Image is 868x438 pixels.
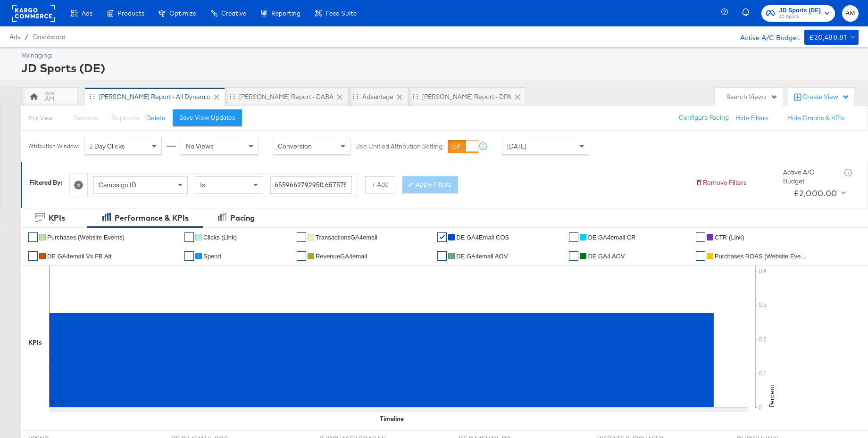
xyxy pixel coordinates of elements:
div: JD Sports (DE) [21,60,856,76]
div: Managing: [21,51,856,60]
div: Drag to reorder tab [90,94,95,99]
div: Timeline [380,414,404,423]
span: DE GA4Email COS [456,234,509,241]
div: AM [45,94,54,103]
a: Dashboard [33,33,66,41]
a: ✔ [437,251,447,261]
div: Drag to reorder tab [353,94,358,99]
a: ✔ [297,251,306,261]
span: AM [846,8,855,19]
div: Search Views [726,92,778,101]
span: JD Sports [779,13,821,21]
span: DE GA4email CR [588,234,635,241]
div: Create View [802,92,850,102]
button: Hide Graphs & KPIs [787,114,844,123]
span: Purchases (Website Events) [47,234,125,241]
button: Hide Filters [735,114,768,123]
span: TransactionsGA4email [316,234,377,241]
span: No Views [186,142,214,150]
span: Creative [221,9,246,17]
span: CTR (Link) [715,234,744,241]
span: DE GA4 AOV [588,253,625,260]
div: Pacing [230,213,255,223]
div: Advantage [362,92,393,101]
input: Enter a search term [270,176,352,194]
button: Remove Filters [695,178,747,187]
a: ✔ [696,251,705,261]
span: Products [117,9,144,17]
div: KPIs [49,213,65,223]
span: Clicks (Link) [203,234,237,241]
button: £2,000.00 [790,186,848,201]
a: ✔ [297,232,306,242]
span: Reporting [271,9,300,17]
div: [PERSON_NAME] Report - DABA [239,92,334,101]
span: 1 Day Clicks [89,142,125,150]
span: Conversion [278,142,312,150]
button: Delete [146,114,166,123]
span: Rename [74,114,98,122]
div: KPIs [28,338,42,347]
div: Active A/C Budget [730,30,800,44]
button: Save View Updates [173,109,242,126]
div: This View: [28,115,53,122]
span: Feed Suite [325,9,357,17]
a: ✔ [437,232,447,242]
span: [DATE] [507,142,526,150]
a: ✔ [28,251,38,261]
div: [PERSON_NAME] Report - DPA [422,92,511,101]
button: £20,488.81 [804,30,859,45]
a: ✔ [184,232,194,242]
span: Spend [203,253,221,260]
span: DE GA4email AOV [456,253,508,260]
label: Use Unified Attribution Setting: [355,142,444,151]
span: DE GA4email vs FB Att [47,253,112,260]
a: ✔ [184,251,194,261]
span: RevenueGA4email [316,253,367,260]
div: £2,000.00 [793,186,837,200]
button: + Add [365,176,395,193]
a: ✔ [569,251,578,261]
div: Active A/C Budget [783,168,835,185]
div: Performance & KPIs [115,213,189,223]
div: [PERSON_NAME] Report - All Dynamic [99,92,210,101]
div: £20,488.81 [809,32,847,43]
span: Duplicate [111,114,139,122]
span: Ads [9,33,20,41]
span: Is [200,181,205,189]
div: Save View Updates [179,113,235,122]
span: / [20,33,33,41]
a: ✔ [569,232,578,242]
a: ✔ [696,232,705,242]
button: AM [842,5,859,22]
span: Ads [82,9,92,17]
a: ✔ [28,232,38,242]
div: Filtered By: [29,178,62,187]
text: Percent [768,385,776,407]
span: JD Sports (DE) [779,6,821,16]
button: Configure Pacing [672,109,735,126]
span: Campaign ID [99,181,136,189]
span: Optimize [169,9,196,17]
div: Drag to reorder tab [413,94,418,99]
div: Attribution Window: [28,143,79,149]
button: JD Sports (DE)JD Sports [761,5,835,22]
span: Purchases ROAS (Website Events) [715,253,809,260]
div: Drag to reorder tab [230,94,235,99]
